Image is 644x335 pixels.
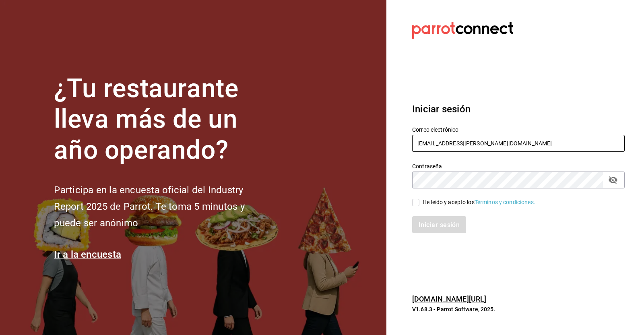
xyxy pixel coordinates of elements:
font: V1.68.3 - Parrot Software, 2025. [412,306,495,312]
font: Iniciar sesión [412,103,471,115]
a: [DOMAIN_NAME][URL] [412,295,486,303]
button: campo de contraseña [606,173,620,187]
input: Ingresa tu correo electrónico [412,135,625,152]
font: He leído y acepto los [423,199,475,205]
font: Correo electrónico [412,126,458,132]
font: ¿Tu restaurante lleva más de un año operando? [54,73,238,165]
a: Términos y condiciones. [475,199,535,205]
font: Contraseña [412,163,442,169]
a: Ir a la encuesta [54,249,121,260]
font: Participa en la encuesta oficial del Industry Report 2025 de Parrot. Te toma 5 minutos y puede se... [54,184,244,229]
